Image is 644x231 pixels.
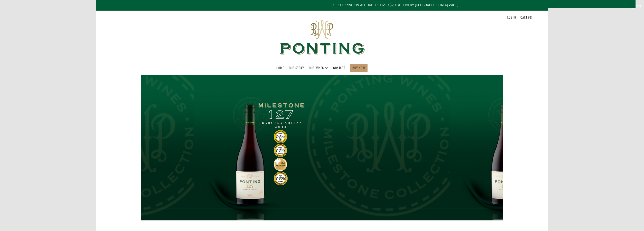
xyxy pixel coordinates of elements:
a: Log in [507,13,516,21]
a: Cart (0) [520,13,532,21]
a: BUY NOW [352,64,365,71]
a: Home [276,64,284,71]
a: Contact [333,64,345,71]
span: 0 [529,15,531,20]
a: Our Story [289,64,304,71]
img: Ponting Wines [275,11,369,64]
a: Our Wines [309,64,328,71]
